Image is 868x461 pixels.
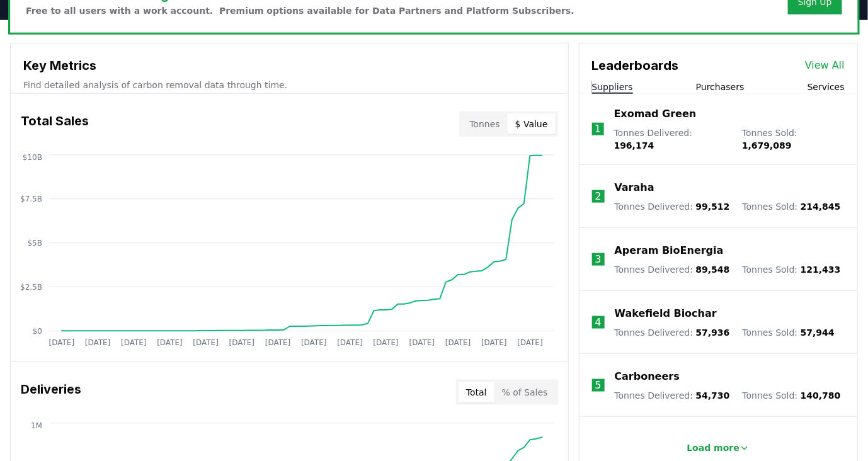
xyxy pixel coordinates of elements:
[801,202,841,212] span: 214,845
[301,338,326,347] tspan: [DATE]
[696,265,730,275] span: 89,548
[801,390,841,401] span: 140,780
[49,338,74,347] tspan: [DATE]
[743,263,841,276] p: Tonnes Sold :
[801,265,841,275] span: 121,433
[696,81,745,93] button: Purchasers
[20,195,42,203] tspan: $7.5B
[157,338,182,347] tspan: [DATE]
[494,382,556,402] button: % of Sales
[121,338,146,347] tspan: [DATE]
[595,252,602,267] p: 3
[481,338,506,347] tspan: [DATE]
[33,327,42,336] tspan: $0
[21,380,81,405] h3: Deliveries
[27,239,42,248] tspan: $5B
[409,338,435,347] tspan: [DATE]
[677,436,760,461] button: Load more
[23,56,556,75] h3: Key Metrics
[808,81,845,93] button: Services
[801,327,835,338] span: 57,944
[592,56,679,75] h3: Leaderboards
[517,338,542,347] tspan: [DATE]
[229,338,254,347] tspan: [DATE]
[508,114,556,134] button: $ Value
[23,79,556,91] p: Find detailed analysis of carbon removal data through time.
[595,122,601,137] p: 1
[615,263,730,276] p: Tonnes Delivered :
[614,106,697,122] a: Exomad Green
[742,127,845,152] p: Tonnes Sold :
[615,389,730,402] p: Tonnes Delivered :
[21,111,89,137] h3: Total Sales
[459,382,494,402] button: Total
[615,326,730,339] p: Tonnes Delivered :
[805,58,845,73] a: View All
[614,140,654,151] span: 196,174
[614,127,729,152] p: Tonnes Delivered :
[26,4,574,17] p: Free to all users with a work account. Premium options available for Data Partners and Platform S...
[31,421,42,430] tspan: 1M
[595,189,602,204] p: 2
[23,153,42,162] tspan: $10B
[615,200,730,213] p: Tonnes Delivered :
[696,327,730,338] span: 57,936
[592,81,633,93] button: Suppliers
[374,338,399,347] tspan: [DATE]
[743,326,835,339] p: Tonnes Sold :
[743,200,841,213] p: Tonnes Sold :
[687,442,740,455] p: Load more
[615,306,717,321] a: Wakefield Biochar
[85,338,110,347] tspan: [DATE]
[265,338,290,347] tspan: [DATE]
[193,338,218,347] tspan: [DATE]
[337,338,362,347] tspan: [DATE]
[743,389,841,402] p: Tonnes Sold :
[742,140,792,151] span: 1,679,089
[462,114,507,134] button: Tonnes
[445,338,471,347] tspan: [DATE]
[615,180,654,195] a: Varaha
[696,390,730,401] span: 54,730
[696,202,730,212] span: 99,512
[615,369,680,384] a: Carboneers
[615,243,724,258] a: Aperam BioEnergia
[595,378,602,393] p: 5
[20,283,42,292] tspan: $2.5B
[595,315,602,330] p: 4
